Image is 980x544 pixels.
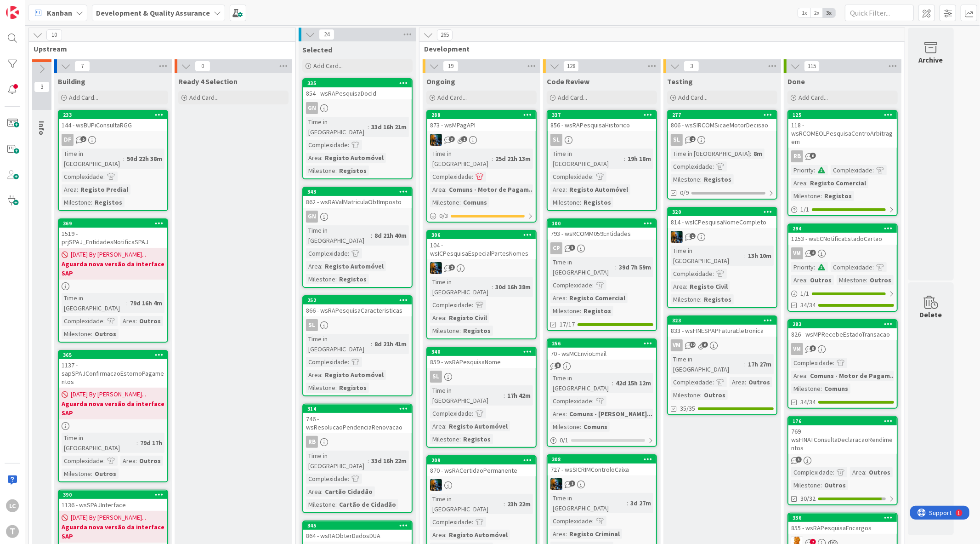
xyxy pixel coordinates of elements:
span: : [459,326,461,336]
span: : [806,275,808,285]
div: 369 [63,220,167,227]
div: Complexidade [430,300,472,310]
b: Aguarda nova versão da interface SAP [62,259,164,278]
span: : [713,269,714,279]
span: Add Card... [558,93,587,102]
span: Add Card... [678,93,708,102]
div: VM [788,247,897,259]
div: 856 - wsRAPesquisaHistorico [548,119,656,131]
span: Add Card... [69,93,98,102]
span: : [335,274,337,284]
div: Registos [581,197,613,207]
div: Registos [702,174,734,184]
span: : [580,306,581,316]
span: : [91,329,92,339]
div: RB [791,150,803,162]
div: Time in [GEOGRAPHIC_DATA] [671,149,750,159]
span: 2 [690,136,696,142]
span: 8 [810,153,816,159]
span: 3 [449,136,455,142]
div: RB [788,150,897,162]
span: : [580,197,581,207]
div: 306 [431,232,536,238]
div: Time in [GEOGRAPHIC_DATA] [550,257,615,277]
div: 30d 16h 38m [493,282,533,292]
div: 1519 - prjSPAJ_EntidadesNotificaSPAJ [59,228,167,248]
div: 118 - wsRCOMEOLPesquisaCentroArbitragem [788,119,897,148]
img: Visit kanbanzone.com [6,6,19,19]
div: 277 [672,112,776,118]
div: 288 [431,112,536,118]
div: 320814 - wsICPesquisaNomeCompleto [668,208,776,228]
div: Milestone [791,191,821,201]
div: Registos [461,326,493,336]
div: Area [791,275,806,285]
div: Registos [92,197,125,207]
div: 277806 - wsSIRCOMSicaeMotorDecisao [668,111,776,131]
div: 854 - wsRAPesquisaDocId [303,87,412,99]
span: Add Card... [313,62,343,70]
div: Complexidade [62,316,103,326]
div: Area [62,184,77,195]
span: 6 [702,342,708,348]
div: 125 [793,112,897,118]
span: : [103,316,105,326]
div: 337856 - wsRAPesquisaHistorico [548,111,656,131]
div: Complexidade [306,357,348,367]
div: Area [791,371,806,381]
div: Time in [GEOGRAPHIC_DATA] [671,354,744,374]
div: VM [671,339,683,351]
div: 337 [548,111,656,119]
div: Complexidade [831,165,872,175]
span: : [335,166,337,176]
div: SL [550,134,562,146]
div: VM [668,339,776,351]
div: Time in [GEOGRAPHIC_DATA] [306,225,371,246]
div: Complexidade [671,269,713,279]
div: 288 [427,111,536,119]
div: Registo Comercial [567,293,628,303]
div: Area [550,293,566,303]
div: 125 [788,111,897,119]
span: : [713,161,714,172]
div: 283826 - wsMPRecebeEstadoTransacao [788,320,897,340]
div: SL [306,319,318,331]
div: 294 [793,225,897,232]
div: GN [303,102,412,114]
div: CP [550,242,562,254]
div: 294 [788,224,897,233]
div: 283 [793,321,897,327]
img: JC [671,231,683,243]
a: 233144 - wsBUPiConsultaRGGDFTime in [GEOGRAPHIC_DATA]:50d 22h 38mComplexidade:Area:Registo Predia... [58,110,168,211]
span: : [814,262,815,272]
div: 335 [303,79,412,87]
div: Complexidade [306,248,348,258]
div: 323 [668,316,776,325]
div: VM [788,343,897,355]
span: : [700,294,702,304]
div: Complexidade [671,161,713,172]
span: 1 [690,233,696,239]
div: Registos [702,294,734,304]
div: VM [791,247,803,259]
div: 50d 22h 38m [125,154,164,164]
span: : [126,298,128,308]
span: : [744,251,746,261]
span: : [750,149,751,159]
div: Complexidade [430,172,472,182]
div: Registos [822,191,854,201]
span: : [348,140,349,150]
div: Milestone [430,197,459,207]
div: 337 [552,112,656,118]
div: 306104 - wsICPesquisaEspecialPartesNomes [427,231,536,259]
span: 8 [810,345,816,351]
div: Complexidade [791,358,833,368]
div: Area [120,316,136,326]
span: : [321,153,323,163]
span: : [833,358,834,368]
a: 25670 - wsMCEnvioEmailTime in [GEOGRAPHIC_DATA]:42d 15h 12mComplexidade:Area:Comuns - [PERSON_NAM... [547,338,657,447]
span: 17/17 [560,320,575,329]
span: 34/34 [800,300,816,310]
span: 12 [690,342,696,348]
div: Time in [GEOGRAPHIC_DATA] [430,149,492,169]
